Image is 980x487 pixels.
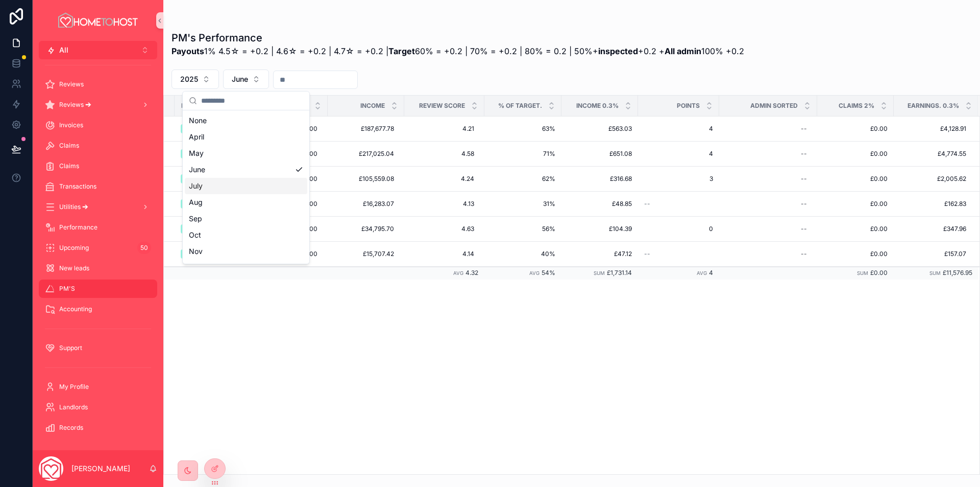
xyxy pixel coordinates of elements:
strong: Target [388,46,415,56]
a: Records [39,419,157,437]
h1: PM's Performance [171,31,744,45]
a: Invoices [39,116,157,134]
small: Avg [453,270,463,276]
span: £4,128.91 [894,125,966,133]
span: £104.39 [568,225,632,233]
span: £2,005.62 [894,175,966,183]
span: £0.00 [823,200,888,208]
div: Nov [185,243,307,260]
span: 0 [644,225,713,233]
span: £4,774.55 [894,150,966,158]
button: Select Button [171,69,219,89]
a: Accounting [39,300,157,318]
span: 31% [491,200,555,208]
span: Claims 2% [839,102,874,110]
div: Suggestions [183,110,309,264]
span: £1,731.14 [607,269,632,276]
span: Month [181,102,205,110]
a: Upcoming50 [39,239,157,257]
small: Sum [857,270,868,276]
span: Utilities 🡪 [59,203,88,211]
span: £34,795.70 [338,225,394,233]
a: My Profile [39,378,157,396]
div: -- [801,250,807,258]
span: Admin sorted [750,102,798,110]
span: -- [644,200,650,208]
div: Aug [185,194,307,211]
span: Review score [419,102,465,110]
a: Reviews [39,75,157,94]
a: Claims [39,157,157,175]
span: 54% [542,269,555,276]
span: Upcoming [59,244,89,252]
a: Reviews 🡪 [39,96,157,114]
div: 50 [137,242,151,254]
span: -- [644,250,650,258]
span: £0.00 [823,125,888,133]
div: Oct [185,227,307,243]
span: £316.68 [568,175,632,183]
div: June [185,161,307,178]
div: July [185,178,307,194]
span: % of target. [498,102,542,110]
span: £651.08 [568,150,632,158]
div: May [185,145,307,161]
span: £0.00 [823,225,888,233]
a: Claims [39,136,157,155]
small: Sum [929,270,941,276]
div: -- [801,125,807,133]
span: 62% [491,175,555,183]
span: £563.03 [568,125,632,133]
span: Claims [59,142,79,150]
span: Points [677,102,700,110]
div: -- [801,200,807,208]
a: Performance [39,218,157,237]
a: Support [39,339,157,357]
span: New leads [59,264,89,272]
span: Landlords [59,403,88,411]
button: Select Button [223,69,269,89]
span: EARNINGS. 0.3% [908,102,959,110]
span: 63% [491,125,555,133]
small: Avg [529,270,540,276]
span: 2025 [180,74,198,84]
span: £187,677.78 [338,125,394,133]
a: Landlords [39,398,157,416]
p: [PERSON_NAME] [71,463,130,474]
span: 4.13 [414,200,474,208]
a: PM'S [39,280,157,298]
span: 4.24 [414,175,474,183]
span: My Profile [59,383,89,391]
span: £0.00 [823,150,888,158]
strong: All admin [665,46,701,56]
span: 4.14 [414,250,474,258]
strong: Payouts [171,46,204,56]
div: -- [801,225,807,233]
span: £0.00 [823,175,888,183]
span: 56% [491,225,555,233]
span: Reviews 🡪 [59,101,91,109]
a: New leads [39,259,157,277]
span: All [59,45,68,55]
span: 4.21 [414,125,474,133]
span: 4.32 [465,269,478,276]
span: £0.00 [870,269,888,276]
div: -- [801,150,807,158]
span: Reviews [59,80,84,88]
span: £0.00 [823,250,888,258]
span: £347.96 [894,225,966,233]
span: June [232,74,248,84]
span: 4.63 [414,225,474,233]
span: Support [59,344,82,352]
span: £105,559.08 [338,175,394,183]
div: None [185,112,307,129]
span: PM'S [59,285,75,293]
span: 4 [644,150,713,158]
strong: inspected [598,46,638,56]
div: scrollable content [33,59,163,450]
div: -- [801,175,807,183]
span: Transactions [59,182,96,191]
span: 71% [491,150,555,158]
span: Records [59,424,83,432]
span: Accounting [59,305,92,313]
